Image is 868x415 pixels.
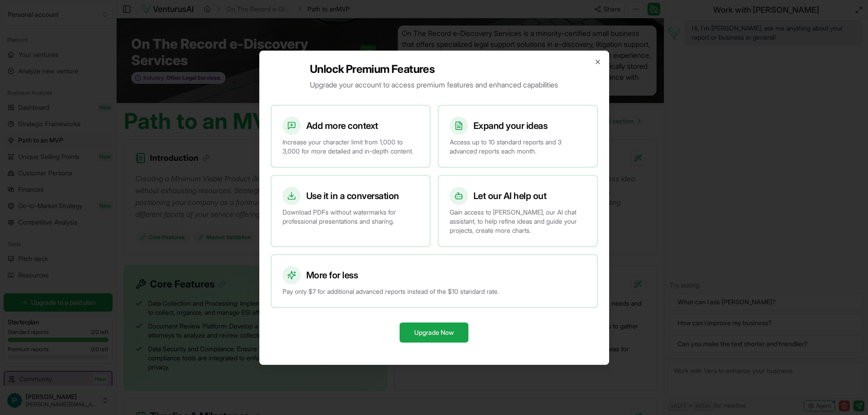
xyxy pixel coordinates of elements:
h2: Unlock Premium Features [310,62,558,77]
h3: Add more context [306,119,378,132]
p: Upgrade your account to access premium features and enhanced capabilities [310,79,558,90]
p: Access up to 10 standard reports and 3 advanced reports each month. [450,138,586,156]
h3: Use it in a conversation [306,190,399,202]
p: Download PDFs without watermarks for professional presentations and sharing. [282,208,419,226]
h3: Let our AI help out [473,190,547,202]
button: Upgrade Now [400,323,468,343]
h3: Expand your ideas [473,119,548,132]
h3: More for less [306,269,358,282]
p: Gain access to [PERSON_NAME], our AI chat assistant, to help refine ideas and guide your projects... [450,208,586,235]
p: Increase your character limit from 1,000 to 3,000 for more detailed and in-depth content. [282,138,419,156]
p: Pay only $7 for additional advanced reports instead of the $10 standard rate. [282,287,586,296]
